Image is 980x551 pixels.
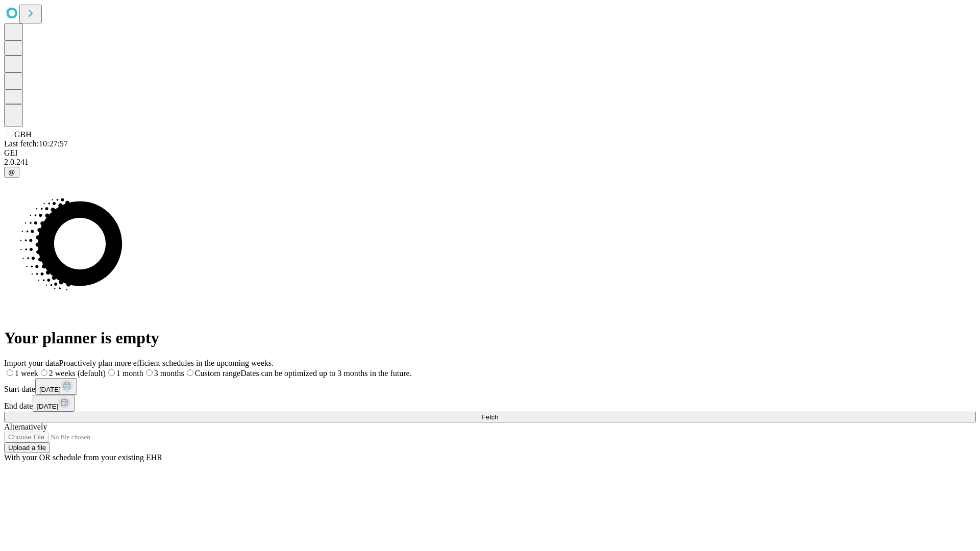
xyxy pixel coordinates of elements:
[8,168,15,176] span: @
[33,395,75,412] button: [DATE]
[4,148,976,158] div: GEI
[4,359,59,367] span: Import your data
[4,422,47,431] span: Alternatively
[39,386,61,393] span: [DATE]
[4,329,976,347] h1: Your planner is empty
[4,378,976,395] div: Start date
[195,369,240,378] span: Custom range
[14,130,32,139] span: GBH
[116,369,143,378] span: 1 month
[154,369,184,378] span: 3 months
[4,158,976,167] div: 2.0.241
[37,403,58,410] span: [DATE]
[35,378,77,395] button: [DATE]
[4,442,50,453] button: Upload a file
[15,369,38,378] span: 1 week
[481,413,498,421] span: Fetch
[146,369,153,376] input: 3 months
[4,412,976,422] button: Fetch
[41,369,47,376] input: 2 weeks (default)
[240,369,411,378] span: Dates can be optimized up to 3 months in the future.
[59,359,274,367] span: Proactively plan more efficient schedules in the upcoming weeks.
[7,369,13,376] input: 1 week
[4,395,976,412] div: End date
[4,139,68,148] span: Last fetch: 10:27:57
[4,453,162,462] span: With your OR schedule from your existing EHR
[49,369,106,378] span: 2 weeks (default)
[4,167,19,178] button: @
[108,369,115,376] input: 1 month
[187,369,193,376] input: Custom rangeDates can be optimized up to 3 months in the future.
